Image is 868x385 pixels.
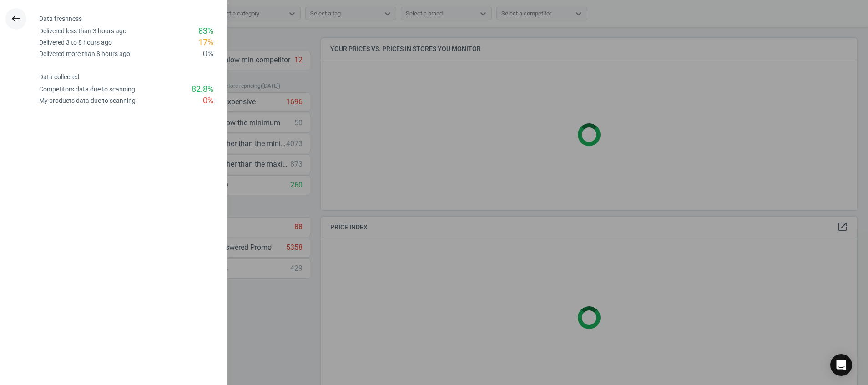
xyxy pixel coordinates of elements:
div: 0 % [203,95,213,106]
div: 82.8 % [192,84,213,95]
div: 83 % [198,25,213,37]
h4: Data freshness [39,15,227,23]
i: keyboard_backspace [10,13,21,24]
button: keyboard_backspace [5,8,26,30]
div: Open Intercom Messenger [830,354,852,376]
div: 0 % [203,48,213,60]
div: Delivered more than 8 hours ago [39,50,130,58]
div: 17 % [198,37,213,48]
div: Delivered 3 to 8 hours ago [39,38,112,47]
div: Competitors data due to scanning [39,85,135,94]
div: My products data due to scanning [39,96,136,105]
h4: Data collected [39,73,227,81]
div: Delivered less than 3 hours ago [39,27,126,35]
